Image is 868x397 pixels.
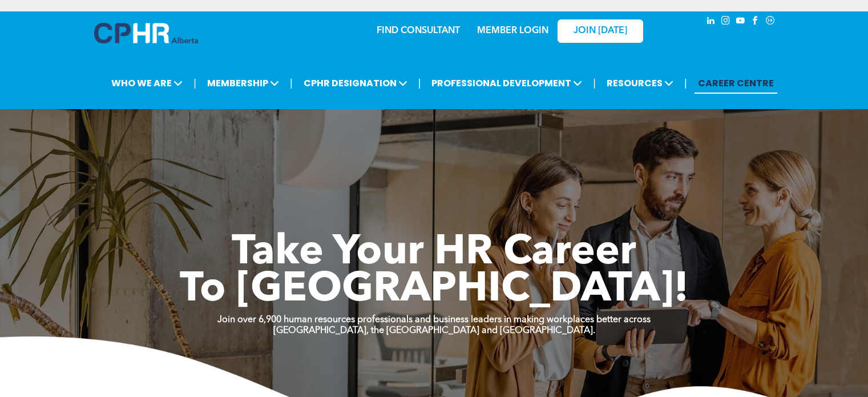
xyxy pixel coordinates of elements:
span: Take Your HR Career [232,232,636,274]
a: instagram [720,14,732,30]
li: | [593,71,596,95]
strong: [GEOGRAPHIC_DATA], the [GEOGRAPHIC_DATA] and [GEOGRAPHIC_DATA]. [273,326,595,335]
span: MEMBERSHIP [204,73,282,94]
a: facebook [749,14,762,30]
li: | [684,71,687,95]
img: A blue and white logo for cp alberta [94,23,198,43]
span: CPHR DESIGNATION [300,73,411,94]
a: JOIN [DATE] [558,19,643,43]
a: FIND CONSULTANT [377,26,460,35]
a: youtube [734,14,747,30]
span: WHO WE ARE [108,73,186,94]
a: CAREER CENTRE [695,73,777,94]
span: To [GEOGRAPHIC_DATA]! [180,270,689,311]
li: | [418,71,421,95]
li: | [290,71,293,95]
span: PROFESSIONAL DEVELOPMENT [428,73,586,94]
li: | [193,71,196,95]
span: RESOURCES [603,73,677,94]
a: linkedin [705,14,717,30]
a: MEMBER LOGIN [477,26,548,35]
a: Social network [764,14,777,30]
strong: Join over 6,900 human resources professionals and business leaders in making workplaces better ac... [217,315,651,324]
span: JOIN [DATE] [574,26,627,37]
